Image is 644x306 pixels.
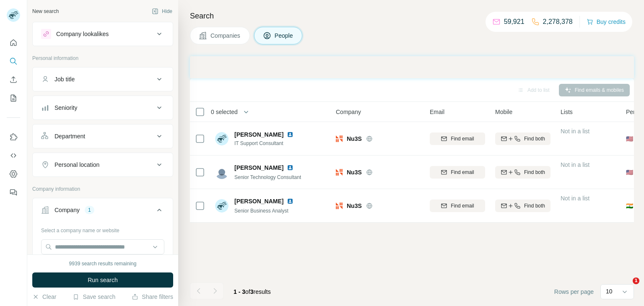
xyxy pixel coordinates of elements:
[55,104,77,112] div: Seniority
[234,288,271,295] span: results
[55,206,80,214] div: Company
[33,24,173,44] button: Company lookalikes
[7,166,20,182] button: Dashboard
[32,272,173,288] button: Run search
[336,108,361,116] span: Company
[633,277,639,284] span: 1
[245,288,250,295] span: of
[234,163,283,172] span: [PERSON_NAME]
[33,98,173,118] button: Seniority
[524,169,545,176] span: Find both
[234,174,301,180] span: Senior Technology Consultant
[587,16,626,28] button: Buy credits
[626,168,633,176] span: 🇺🇸
[33,200,173,223] button: Company1
[146,5,178,18] button: Hide
[275,31,294,40] span: People
[495,166,551,179] button: Find both
[287,131,293,138] img: LinkedIn logo
[504,17,525,27] p: 59,921
[347,135,362,143] span: Nu3S
[430,108,444,116] span: Email
[32,8,59,15] div: New search
[626,202,633,210] span: 🇮🇳
[336,135,343,142] img: Logo of Nu3S
[524,202,545,210] span: Find both
[215,166,229,179] img: Avatar
[7,148,20,163] button: Use Surfe API
[451,169,474,176] span: Find email
[7,91,20,106] button: My lists
[451,135,474,143] span: Find email
[88,276,118,284] span: Run search
[85,206,94,214] div: 1
[55,161,99,169] div: Personal location
[210,31,241,40] span: Companies
[336,169,343,176] img: Logo of Nu3S
[33,155,173,175] button: Personal location
[287,164,293,171] img: LinkedIn logo
[495,132,551,145] button: Find both
[524,135,545,143] span: Find both
[347,202,362,210] span: Nu3S
[132,293,173,301] button: Share filters
[215,199,229,213] img: Avatar
[430,166,485,179] button: Find email
[336,202,343,209] img: Logo of Nu3S
[55,75,75,83] div: Job title
[234,140,297,147] span: IT Support Consultant
[7,54,20,69] button: Search
[41,223,164,234] div: Select a company name or website
[32,185,173,193] p: Company information
[347,168,362,176] span: Nu3S
[250,288,254,295] span: 3
[495,108,512,116] span: Mobile
[190,10,634,22] h4: Search
[606,287,613,296] p: 10
[32,293,56,301] button: Clear
[561,195,589,202] span: Not in a list
[234,288,245,295] span: 1 - 3
[430,132,485,145] button: Find email
[33,69,173,89] button: Job title
[234,197,283,205] span: [PERSON_NAME]
[430,200,485,212] button: Find email
[55,132,85,140] div: Department
[32,54,173,62] p: Personal information
[33,126,173,146] button: Department
[626,135,633,143] span: 🇺🇸
[543,17,573,27] p: 2,278,378
[561,161,589,168] span: Not in a list
[561,128,589,135] span: Not in a list
[451,202,474,210] span: Find email
[73,293,115,301] button: Save search
[561,108,573,116] span: Lists
[7,130,20,145] button: Use Surfe on LinkedIn
[234,130,283,139] span: [PERSON_NAME]
[495,200,551,212] button: Find both
[211,108,238,116] span: 0 selected
[287,198,293,205] img: LinkedIn logo
[234,208,288,214] span: Senior Business Analyst
[215,132,229,145] img: Avatar
[69,260,137,267] div: 9939 search results remaining
[7,185,20,200] button: Feedback
[190,56,634,78] iframe: Banner
[56,30,109,38] div: Company lookalikes
[554,288,594,296] span: Rows per page
[615,277,636,298] iframe: Intercom live chat
[7,72,20,87] button: Enrich CSV
[7,35,20,50] button: Quick start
